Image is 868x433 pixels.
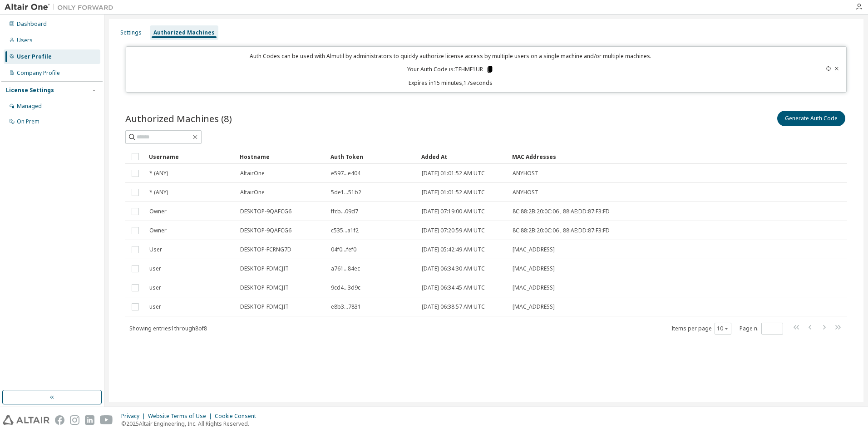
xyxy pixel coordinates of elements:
[149,265,161,272] span: user
[740,323,783,335] span: Page n.
[330,149,414,164] div: Auth Token
[125,112,232,125] span: Authorized Machines (8)
[331,208,358,215] span: ffcb...09d7
[240,246,291,253] span: DESKTOP-FCRNG7D
[148,413,215,420] div: Website Terms of Use
[407,65,494,74] p: Your Auth Code is: TEHMF1UR
[331,227,359,234] span: c535...a1f2
[17,103,42,110] div: Managed
[331,170,360,177] span: e597...e404
[121,420,261,428] p: © 2025 Altair Engineering, Inc. All Rights Reserved.
[17,53,52,60] div: User Profile
[422,189,485,196] span: [DATE] 01:01:52 AM UTC
[17,20,47,28] div: Dashboard
[331,303,361,310] span: e8b3...7831
[240,170,265,177] span: AltairOne
[153,29,215,36] div: Authorized Machines
[513,246,555,253] span: [MAC_ADDRESS]
[240,149,323,164] div: Hostname
[777,111,845,126] button: Generate Auth Code
[512,149,752,164] div: MAC Addresses
[129,325,207,332] span: Showing entries 1 through 8 of 8
[422,303,485,310] span: [DATE] 06:38:57 AM UTC
[149,149,232,164] div: Username
[120,29,142,36] div: Settings
[149,227,167,234] span: Owner
[331,189,361,196] span: 5de1...51b2
[6,87,54,94] div: License Settings
[513,208,610,215] span: 8C:88:2B:20:0C:06 , 88:AE:DD:87:F3:FD
[3,415,49,425] img: altair_logo.svg
[240,303,289,310] span: DESKTOP-FDMCJIT
[422,265,485,272] span: [DATE] 06:34:30 AM UTC
[17,69,60,77] div: Company Profile
[513,189,538,196] span: ANYHOST
[513,303,555,310] span: [MAC_ADDRESS]
[240,227,291,234] span: DESKTOP-9QAFCG6
[17,118,39,125] div: On Prem
[5,3,118,12] img: Altair One
[55,415,64,425] img: facebook.svg
[331,284,360,291] span: 9cd4...3d9c
[240,265,289,272] span: DESKTOP-FDMCJIT
[85,415,94,425] img: linkedin.svg
[149,284,161,291] span: user
[132,52,770,60] p: Auth Codes can be used with Almutil by administrators to quickly authorize license access by mult...
[121,413,148,420] div: Privacy
[70,415,79,425] img: instagram.svg
[17,37,33,44] div: Users
[149,170,168,177] span: * (ANY)
[240,284,289,291] span: DESKTOP-FDMCJIT
[717,325,729,332] button: 10
[149,208,167,215] span: Owner
[149,189,168,196] span: * (ANY)
[513,227,610,234] span: 8C:88:2B:20:0C:06 , 88:AE:DD:87:F3:FD
[215,413,261,420] div: Cookie Consent
[100,415,113,425] img: youtube.svg
[671,323,731,335] span: Items per page
[513,170,538,177] span: ANYHOST
[422,170,485,177] span: [DATE] 01:01:52 AM UTC
[149,246,162,253] span: User
[240,208,291,215] span: DESKTOP-9QAFCG6
[422,227,485,234] span: [DATE] 07:20:59 AM UTC
[421,149,505,164] div: Added At
[331,246,356,253] span: 04f0...fef0
[513,284,555,291] span: [MAC_ADDRESS]
[149,303,161,310] span: user
[422,208,485,215] span: [DATE] 07:19:00 AM UTC
[331,265,360,272] span: a761...84ec
[240,189,265,196] span: AltairOne
[513,265,555,272] span: [MAC_ADDRESS]
[422,246,485,253] span: [DATE] 05:42:49 AM UTC
[422,284,485,291] span: [DATE] 06:34:45 AM UTC
[132,79,770,87] p: Expires in 15 minutes, 17 seconds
